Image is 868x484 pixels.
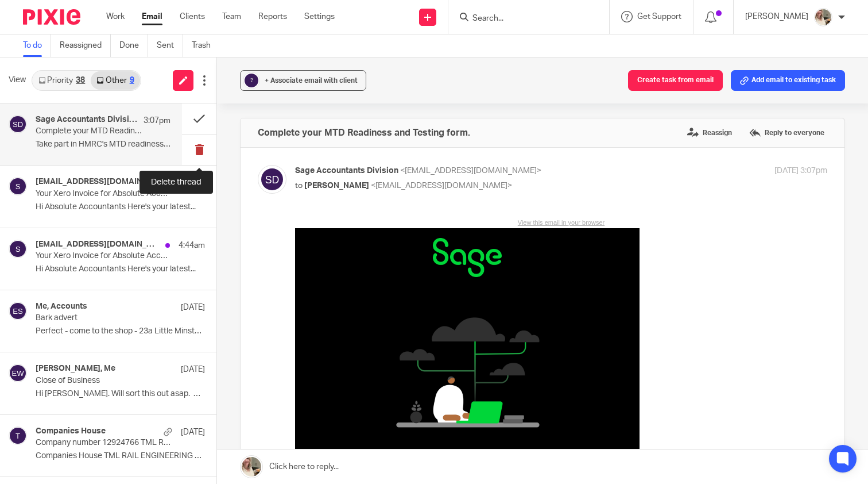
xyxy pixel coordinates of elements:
span: <[EMAIL_ADDRESS][DOMAIN_NAME]> [371,182,512,190]
p: Hi Absolute Accountants Here's your latest... [36,264,205,274]
a: Other9 [91,71,139,90]
div: 38 [76,76,85,84]
p: Hi Absolute Accountants Here's your latest... [36,202,205,212]
h2: Take part in HMRC's MTD readiness & testing initiative. [23,272,321,322]
h4: Me, Accounts [36,302,87,312]
a: View this email in your browser [223,2,309,9]
button: Create task from email [628,70,723,91]
h4: [EMAIL_ADDRESS][DOMAIN_NAME] [36,177,160,187]
img: Sage [138,21,207,60]
a: Reports [258,11,287,22]
span: Sage Accountants Division [295,167,398,175]
img: svg%3E [258,165,286,194]
span: <[EMAIL_ADDRESS][DOMAIN_NAME]> [400,167,541,175]
div: ? [245,74,258,87]
button: ? + Associate email with client [240,70,366,91]
p: Perfect - come to the shop - 23a Little Minster... [36,326,205,336]
p: 3:07pm [144,115,170,126]
a: Trash [192,34,219,57]
p: Your Xero Invoice for Absolute Accountants [36,189,171,199]
p: Company number 12924766 TML RAIL ENGINEERING LTD [36,438,171,448]
p: [DATE] [181,302,205,313]
span: [PERSON_NAME] [304,182,369,190]
img: svg%3E [9,364,27,382]
a: Reassigned [60,34,111,57]
a: Email [142,11,162,22]
a: To do [23,34,51,57]
p: Take part in HMRC's MTD readiness and testing... [36,140,170,149]
p: Hi [PERSON_NAME], [23,397,321,411]
img: A3ABFD03-94E6-44F9-A09D-ED751F5F1762.jpeg [814,8,832,26]
a: Complete the form [131,343,212,353]
a: Sent [157,34,183,57]
p: [DATE] [181,427,205,438]
p: Your Xero Invoice for Absolute Accountants [36,251,171,261]
a: Work [106,11,125,22]
p: [DATE] [181,364,205,375]
a: Settings [304,11,335,22]
label: Reply to everyone [746,124,827,141]
p: [PERSON_NAME] [745,11,808,22]
h4: [EMAIL_ADDRESS][DOMAIN_NAME] [36,240,160,249]
label: Reassign [684,124,735,141]
div: 9 [130,76,134,84]
button: Add email to existing task [731,70,845,91]
a: Done [119,34,148,57]
p: 4:44am [179,240,205,251]
img: svg%3E [9,177,27,195]
p: Complete your MTD Readiness and Testing form. [36,126,144,136]
p: [DATE] 3:07pm [774,165,827,177]
img: svg%3E [9,427,27,445]
strong: As a Sage member, we'd like to invite your practice to take part in HMRC’s MTD readiness and test... [23,427,308,450]
p: Close of Business [36,376,171,386]
h4: Complete your MTD Readiness and Testing form. [258,127,470,139]
span: + Associate email with client [265,77,358,84]
h4: Sage Accountants Division [36,115,138,125]
span: to [295,182,303,190]
p: Bark advert [36,313,171,323]
img: svg%3E [9,115,27,133]
h4: [PERSON_NAME], Me [36,364,115,374]
p: Companies House TML RAIL ENGINEERING LTD You... [36,451,205,461]
span: Get Support [637,13,681,21]
span: View [9,74,26,86]
img: svg%3E [9,240,27,258]
span: This will help you and your clients get ready in time for the changes ahead of [DATE]. [23,454,296,478]
p: Hi [PERSON_NAME]. Will sort this out asap. Many... [36,389,205,399]
a: Clients [180,11,205,22]
img: svg%3E [9,302,27,320]
p: 5:50am [179,177,205,189]
img: Pixie [23,9,80,25]
a: Team [222,11,241,22]
input: Search [471,14,575,24]
h4: Companies House [36,427,106,436]
a: Priority38 [33,71,91,90]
